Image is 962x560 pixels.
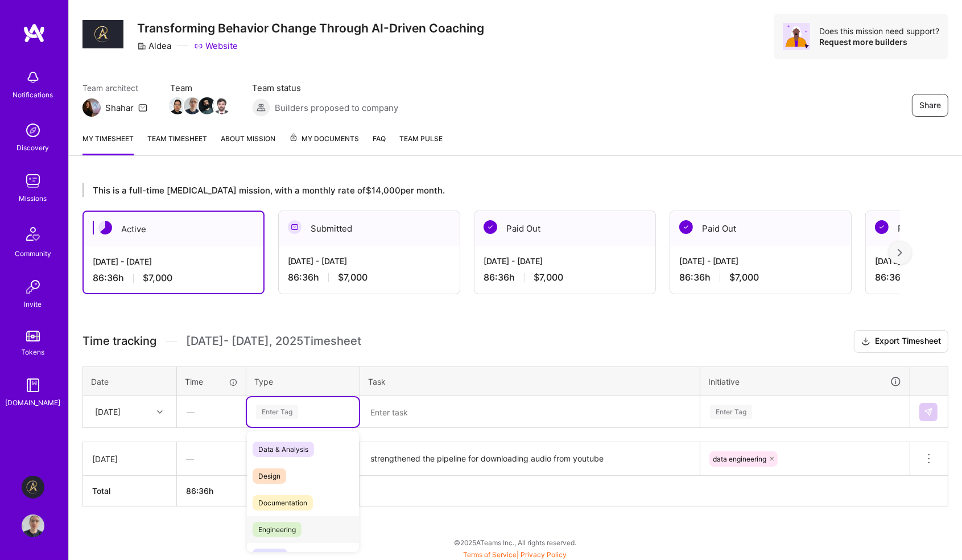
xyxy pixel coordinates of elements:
a: My timesheet [82,133,134,155]
span: $7,000 [534,271,563,283]
img: Company Logo [82,20,123,49]
div: Aldea [137,40,171,52]
a: Team Pulse [399,133,443,155]
span: | [464,550,567,559]
img: Builders proposed to company [252,98,270,117]
div: Paid Out [670,211,851,246]
a: Aldea: Transforming Behavior Change Through AI-Driven Coaching [19,476,47,499]
span: Team architect [82,82,147,94]
span: My Documents [289,133,359,145]
th: Type [246,367,360,396]
span: $7,000 [143,272,172,284]
div: 86:36 h [93,272,254,284]
a: Team timesheet [147,133,207,155]
div: [DATE] - [DATE] [679,255,842,267]
th: Total [83,476,177,507]
div: Notifications [13,89,53,101]
div: Paid Out [474,211,655,246]
div: [DATE] [95,406,121,418]
a: Privacy Policy [521,550,567,559]
div: Community [15,248,51,260]
div: [DATE] - [DATE] [484,255,646,267]
img: right [898,249,902,257]
span: Builders proposed to company [275,102,398,114]
div: Invite [24,298,42,310]
img: Team Member Avatar [199,97,216,114]
img: Submitted [288,220,302,234]
div: Enter Tag [256,403,298,421]
img: bell [22,66,44,89]
a: Website [194,40,238,52]
div: — [177,444,246,474]
span: [DATE] - [DATE] , 2025 Timesheet [186,334,361,348]
div: Shahar [105,102,134,114]
img: Aldea: Transforming Behavior Change Through AI-Driven Coaching [22,476,44,499]
span: $7,000 [729,271,759,283]
div: — [177,397,245,427]
div: Active [84,212,263,246]
div: Time [185,376,238,388]
th: $7,000 [246,476,360,507]
span: Engineering [253,522,302,537]
textarea: strengthened the pipeline for downloading audio from youtube [361,443,699,475]
div: Discovery [17,142,49,154]
div: © 2025 ATeams Inc., All rights reserved. [68,528,962,557]
a: Team Member Avatar [214,96,229,116]
i: icon Mail [138,103,147,112]
div: [DATE] - [DATE] [93,256,254,267]
span: Team status [252,82,398,94]
div: Initiative [708,375,902,388]
a: Terms of Service [464,550,517,559]
div: [DATE] [92,453,167,465]
span: Time tracking [82,334,156,348]
a: User Avatar [19,514,47,537]
button: Export Timesheet [854,330,948,353]
a: My Documents [289,133,359,155]
img: Team Member Avatar [184,97,201,114]
span: Design [253,468,286,484]
a: FAQ [373,133,386,155]
i: icon CompanyGray [137,42,146,51]
a: Team Member Avatar [185,96,200,116]
div: [DOMAIN_NAME] [6,397,61,409]
img: Active [98,221,112,234]
span: data engineering [713,455,766,463]
span: Data & Analysis [253,442,314,457]
div: [DATE] - [DATE] [288,255,451,267]
img: teamwork [22,170,44,192]
img: tokens [26,331,40,341]
span: Team Pulse [399,134,443,143]
a: Team Member Avatar [200,96,214,116]
img: logo [23,23,46,43]
th: Task [360,367,700,396]
i: icon Download [861,336,870,348]
span: Documentation [253,495,313,510]
img: Paid Out [875,220,889,234]
img: Avatar [783,23,810,50]
img: Team Member Avatar [213,97,230,114]
div: Enter Tag [710,403,752,421]
span: $7,000 [338,271,368,283]
div: Request more builders [819,36,939,47]
span: Team [170,82,229,94]
div: 86:36 h [288,271,451,283]
div: This is a full-time [MEDICAL_DATA] mission, with a monthly rate of $14,000 per month. [82,183,900,197]
i: icon Chevron [157,409,163,415]
div: Does this mission need support? [819,26,939,36]
img: Paid Out [679,220,693,234]
img: guide book [22,374,44,397]
a: About Mission [221,133,275,155]
img: discovery [22,119,44,142]
div: Submitted [279,211,460,246]
a: Team Member Avatar [170,96,185,116]
img: Paid Out [484,220,497,234]
img: Community [19,220,47,248]
th: 86:36h [177,476,246,507]
div: Missions [19,192,47,204]
h3: Transforming Behavior Change Through AI-Driven Coaching [137,21,484,35]
img: Invite [22,275,44,298]
img: Submit [924,407,933,417]
span: Share [919,100,941,111]
th: Date [83,367,177,396]
img: Team Member Avatar [169,97,186,114]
